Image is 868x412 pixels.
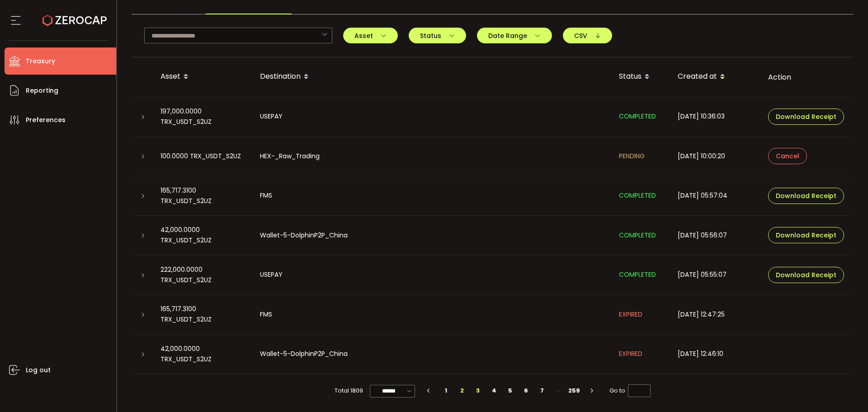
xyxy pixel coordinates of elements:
[26,114,66,127] span: Preferences
[253,349,612,359] div: Wallet-5-DolphinP2P_China
[776,153,799,159] span: Cancel
[420,33,455,39] span: Status
[335,384,363,397] span: Total 1809
[253,111,612,122] div: USEPAY
[566,384,583,397] li: 259
[253,69,612,85] div: Destination
[619,270,656,279] span: COMPLETED
[619,310,642,319] span: EXPIRED
[253,309,612,320] div: FMS
[670,230,761,241] div: [DATE] 05:56:07
[768,267,844,283] button: Download Receipt
[470,384,486,397] li: 3
[26,84,58,97] span: Reporting
[153,344,253,365] div: 42,000.0000 TRX_USDT_S2UZ
[619,112,656,121] span: COMPLETED
[253,151,612,161] div: HEX-_Raw_Trading
[612,69,670,85] div: Status
[438,384,454,397] li: 1
[776,193,836,199] span: Download Receipt
[776,114,836,120] span: Download Receipt
[609,384,651,397] span: Go to
[486,384,502,397] li: 4
[454,384,470,397] li: 2
[619,231,656,240] span: COMPLETED
[768,109,844,125] button: Download Receipt
[670,309,761,320] div: [DATE] 12:47:25
[409,28,466,43] button: Status
[534,384,551,397] li: 7
[670,69,761,85] div: Created at
[253,270,612,280] div: USEPAY
[670,190,761,201] div: [DATE] 05:57:04
[502,384,519,397] li: 5
[354,33,387,39] span: Asset
[619,191,656,200] span: COMPLETED
[776,232,836,238] span: Download Receipt
[488,33,541,39] span: Date Range
[153,265,253,285] div: 222,000.0000 TRX_USDT_S2UZ
[153,106,253,127] div: 197,000.0000 TRX_USDT_S2UZ
[153,304,253,325] div: 165,717.3100 TRX_USDT_S2UZ
[343,28,398,43] button: Asset
[26,55,55,68] span: Treasury
[670,151,761,161] div: [DATE] 10:00:20
[153,69,253,85] div: Asset
[761,72,851,82] div: Action
[768,188,844,204] button: Download Receipt
[574,33,601,39] span: CSV
[26,364,51,377] span: Log out
[670,349,761,359] div: [DATE] 12:46:10
[670,270,761,280] div: [DATE] 05:55:07
[153,185,253,206] div: 165,717.3100 TRX_USDT_S2UZ
[776,272,836,278] span: Download Receipt
[823,369,868,412] iframe: Chat Widget
[619,349,642,358] span: EXPIRED
[253,190,612,201] div: FMS
[518,384,534,397] li: 6
[768,148,807,164] button: Cancel
[563,28,612,43] button: CSV
[253,230,612,241] div: Wallet-5-DolphinP2P_China
[477,28,552,43] button: Date Range
[670,111,761,122] div: [DATE] 10:36:03
[153,225,253,246] div: 42,000.0000 TRX_USDT_S2UZ
[153,151,253,161] div: 100.0000 TRX_USDT_S2UZ
[619,152,645,161] span: PENDING
[768,227,844,243] button: Download Receipt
